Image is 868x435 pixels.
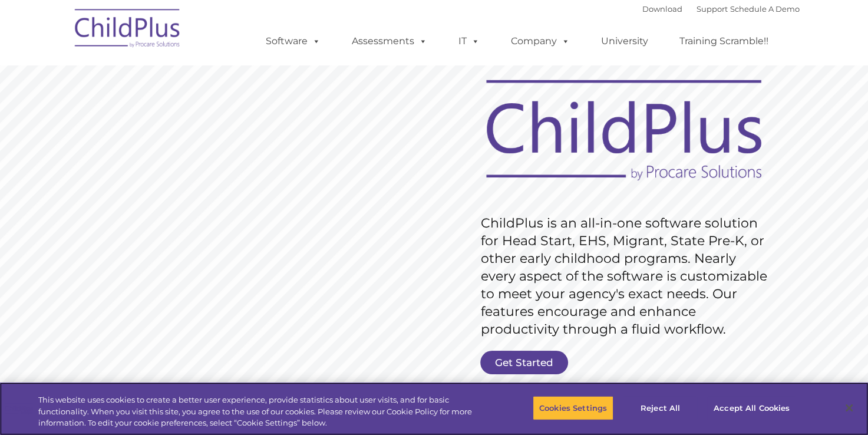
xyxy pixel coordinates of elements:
[499,29,582,53] a: Company
[38,394,477,429] div: This website uses cookies to create a better user experience, provide statistics about user visit...
[481,215,773,338] rs-layer: ChildPlus is an all-in-one software solution for Head Start, EHS, Migrant, State Pre-K, or other ...
[642,4,682,14] a: Download
[730,4,800,14] a: Schedule A Demo
[447,29,491,53] a: IT
[254,29,332,53] a: Software
[707,396,796,420] button: Accept All Cookies
[642,4,800,14] font: |
[480,351,568,374] a: Get Started
[69,1,187,60] img: ChildPlus by Procare Solutions
[589,29,660,53] a: University
[533,396,613,420] button: Cookies Settings
[697,4,728,14] a: Support
[668,29,780,53] a: Training Scramble!!
[836,395,862,421] button: Close
[623,396,697,420] button: Reject All
[340,29,439,53] a: Assessments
